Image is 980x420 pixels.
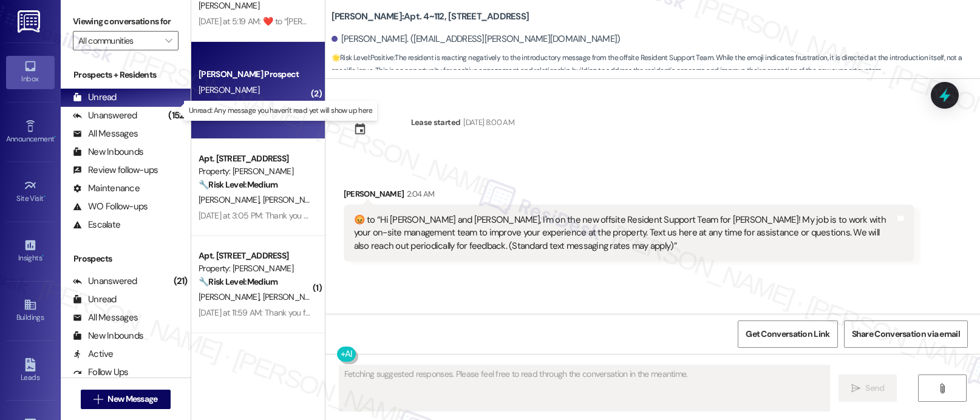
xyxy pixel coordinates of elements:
[171,272,191,291] div: (21)
[199,179,277,190] strong: 🔧 Risk Level: Medium
[199,68,311,81] div: [PERSON_NAME] Prospect
[73,91,117,104] div: Unread
[199,291,263,302] span: [PERSON_NAME]
[73,348,114,361] div: Active
[6,235,55,268] a: Insights •
[839,374,897,402] button: Send
[844,320,968,348] button: Share Conversation via email
[6,354,55,387] a: Leads
[73,366,129,379] div: Follow Ups
[165,36,172,46] i: 
[937,384,947,393] i: 
[44,192,46,201] span: •
[61,69,191,81] div: Prospects + Residents
[61,252,191,265] div: Prospects
[746,328,829,340] span: Get Conversation Link
[6,294,55,327] a: Buildings
[199,307,944,318] div: [DATE] at 11:59 AM: Thank you for your message. Our offices are currently closed, but we will con...
[42,252,44,260] span: •
[199,210,944,221] div: [DATE] at 3:05 PM: Thank you for your message. Our offices are currently closed, but we will cont...
[404,188,434,200] div: 2:04 AM
[199,165,311,178] div: Property: [PERSON_NAME]
[73,330,143,342] div: New Inbounds
[73,275,137,288] div: Unanswered
[199,152,311,165] div: Apt. [STREET_ADDRESS]
[332,53,394,63] strong: 🌟 Risk Level: Positive
[262,194,323,205] span: [PERSON_NAME]
[6,175,55,208] a: Site Visit •
[73,293,117,306] div: Unread
[199,276,277,287] strong: 🔧 Risk Level: Medium
[332,33,621,46] div: [PERSON_NAME]. ([EMAIL_ADDRESS][PERSON_NAME][DOMAIN_NAME])
[262,291,323,302] span: [PERSON_NAME]
[738,320,837,348] button: Get Conversation Link
[851,384,860,393] i: 
[354,214,895,252] div: ​😡​ to “ Hi [PERSON_NAME] and [PERSON_NAME], I'm on the new offsite Resident Support Team for [PE...
[73,200,148,213] div: WO Follow-ups
[78,31,159,50] input: All communities
[852,328,960,340] span: Share Conversation via email
[199,262,311,275] div: Property: [PERSON_NAME]
[199,84,259,95] span: [PERSON_NAME]
[73,311,138,324] div: All Messages
[199,249,311,262] div: Apt. [STREET_ADDRESS]
[6,56,55,89] a: Inbox
[865,382,884,395] span: Send
[107,393,157,405] span: New Message
[344,188,914,205] div: [PERSON_NAME]
[73,127,138,140] div: All Messages
[339,365,829,411] textarea: Fetching suggested responses. Please feel free to read through the conversation in the meantime.
[73,218,120,231] div: Escalate
[94,395,103,404] i: 
[165,106,190,125] div: (152)
[73,12,179,31] label: Viewing conversations for
[411,116,461,129] div: Lease started
[199,194,263,205] span: [PERSON_NAME]
[81,390,171,409] button: New Message
[73,109,137,122] div: Unanswered
[73,164,158,177] div: Review follow-ups
[332,52,980,78] span: : The resident is reacting negatively to the introductory message from the offsite Resident Suppo...
[332,10,529,23] b: [PERSON_NAME]: Apt. 4~112, [STREET_ADDRESS]
[189,106,372,116] p: Unread: Any message you haven't read yet will show up here
[18,10,43,33] img: ResiDesk Logo
[460,116,514,129] div: [DATE] 8:00 AM
[73,146,143,158] div: New Inbounds
[73,182,140,195] div: Maintenance
[54,133,56,141] span: •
